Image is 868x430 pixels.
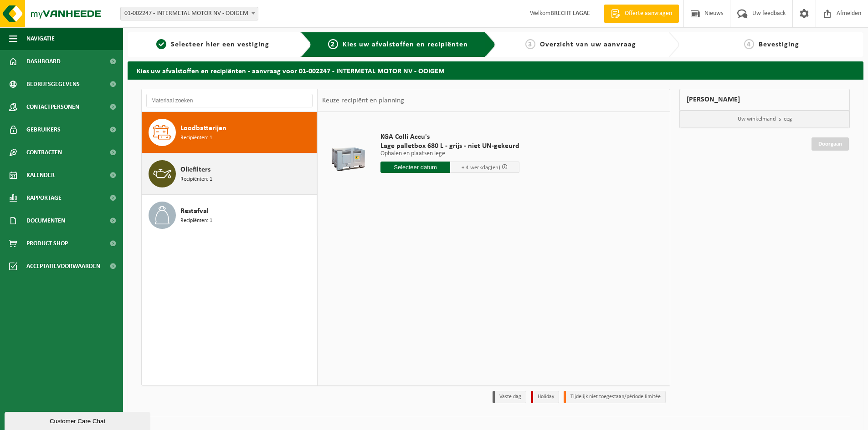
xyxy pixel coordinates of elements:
span: Overzicht van uw aanvraag [540,41,636,48]
li: Holiday [531,391,559,403]
p: Uw winkelmand is leeg [680,111,849,128]
span: Dashboard [26,50,61,73]
span: Selecteer hier een vestiging [171,41,269,48]
span: 2 [328,39,338,49]
span: 1 [156,39,166,49]
span: Gebruikers [26,118,61,141]
span: Navigatie [26,27,55,50]
a: 1Selecteer hier een vestiging [132,39,293,50]
span: 01-002247 - INTERMETAL MOTOR NV - OOIGEM [120,7,258,20]
button: Oliefilters Recipiënten: 1 [142,153,317,195]
span: Offerte aanvragen [622,9,674,18]
span: + 4 werkdag(en) [462,165,500,171]
span: 01-002247 - INTERMETAL MOTOR NV - OOIGEM [121,7,258,20]
input: Selecteer datum [380,162,450,173]
span: Kalender [26,164,55,187]
span: 4 [744,39,754,49]
input: Materiaal zoeken [146,94,313,107]
strong: BRECHT LAGAE [550,10,590,17]
span: Recipiënten: 1 [180,175,212,184]
a: Doorgaan [812,137,849,151]
span: Lage palletbox 680 L - grijs - niet UN-gekeurd [380,142,519,151]
li: Tijdelijk niet toegestaan/période limitée [564,391,666,403]
p: Ophalen en plaatsen lege [380,151,519,157]
div: Keuze recipiënt en planning [318,89,409,112]
div: [PERSON_NAME] [679,89,850,111]
span: KGA Colli Accu's [380,132,519,142]
span: Recipiënten: 1 [180,217,212,225]
h2: Kies uw afvalstoffen en recipiënten - aanvraag voor 01-002247 - INTERMETAL MOTOR NV - OOIGEM [128,61,863,79]
span: Restafval [180,206,209,217]
button: Loodbatterijen Recipiënten: 1 [142,112,317,153]
span: Acceptatievoorwaarden [26,255,100,278]
span: Contracten [26,141,62,164]
span: 3 [525,39,535,49]
span: Kies uw afvalstoffen en recipiënten [343,41,468,48]
span: Oliefilters [180,164,211,175]
span: Bevestiging [759,41,799,48]
span: Recipiënten: 1 [180,134,212,142]
button: Restafval Recipiënten: 1 [142,195,317,236]
iframe: chat widget [5,410,152,430]
a: Offerte aanvragen [604,5,679,23]
span: Product Shop [26,232,68,255]
span: Contactpersonen [26,96,79,118]
span: Rapportage [26,187,62,209]
span: Bedrijfsgegevens [26,73,80,96]
span: Loodbatterijen [180,123,226,134]
span: Documenten [26,209,65,232]
li: Vaste dag [493,391,526,403]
